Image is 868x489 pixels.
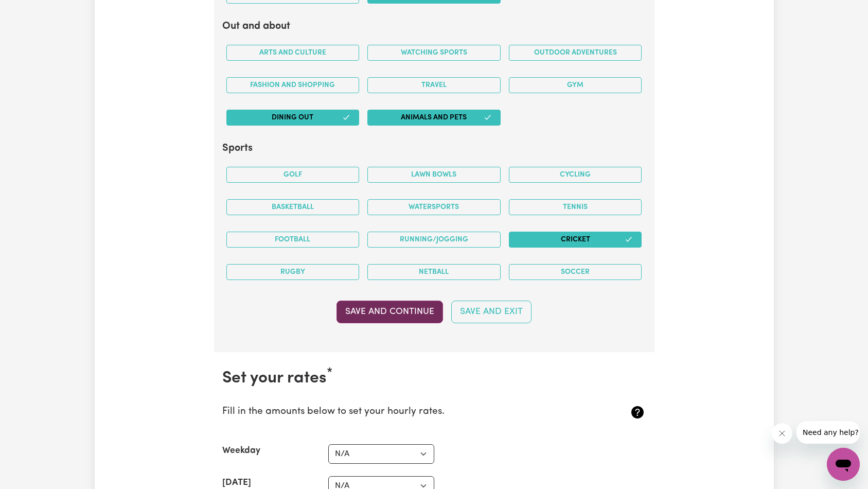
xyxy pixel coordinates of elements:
button: Golf [226,167,360,183]
h2: Set your rates [222,369,646,388]
h2: Out and about [222,20,646,32]
button: Tennis [509,199,642,215]
button: Rugby [226,264,360,280]
button: Football [226,232,360,248]
button: Lawn bowls [367,167,501,183]
button: Watching sports [367,45,501,61]
button: Arts and Culture [226,45,360,61]
button: Basketball [226,199,360,215]
button: Netball [367,264,501,280]
button: Gym [509,77,642,93]
iframe: Button to launch messaging window [827,448,860,481]
button: Running/Jogging [367,232,501,248]
button: Save and Exit [451,301,532,323]
button: Outdoor adventures [509,45,642,61]
iframe: Message from company [796,421,860,444]
button: Soccer [509,264,642,280]
iframe: Close message [772,423,792,444]
button: Cycling [509,167,642,183]
h2: Sports [222,142,646,154]
label: Weekday [222,444,260,458]
button: Cricket [509,232,642,248]
button: Dining out [226,110,360,126]
p: Fill in the amounts below to set your hourly rates. [222,405,576,420]
button: Animals and pets [367,110,501,126]
button: Fashion and shopping [226,77,360,93]
button: Watersports [367,199,501,215]
button: Travel [367,77,501,93]
button: Save and Continue [336,301,443,323]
